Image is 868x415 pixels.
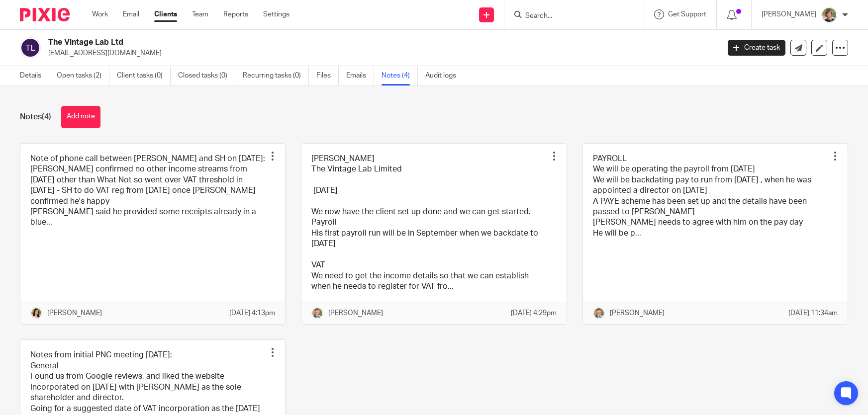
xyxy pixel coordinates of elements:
a: Create task [728,40,785,56]
h2: The Vintage Lab Ltd [48,37,580,48]
a: Work [92,9,108,19]
a: Clients [154,9,177,19]
a: Open tasks (2) [57,66,109,85]
img: svg%3E [20,37,41,58]
a: Client tasks (0) [117,66,171,85]
a: Audit logs [425,66,464,85]
a: Emails [346,66,374,85]
p: [PERSON_NAME] [328,308,383,318]
button: Add note [61,106,100,128]
img: High%20Res%20Andrew%20Price%20Accountants_Poppy%20Jakes%20photography-1109.jpg [593,307,605,319]
p: [EMAIL_ADDRESS][DOMAIN_NAME] [48,48,713,58]
a: Settings [263,9,289,19]
img: High%20Res%20Andrew%20Price%20Accountants_Poppy%20Jakes%20photography-1153.jpg [30,307,42,319]
p: [PERSON_NAME] [610,308,665,318]
a: Email [123,9,139,19]
img: High%20Res%20Andrew%20Price%20Accountants_Poppy%20Jakes%20photography-1142.jpg [821,7,837,23]
span: Get Support [668,11,706,18]
a: Team [192,9,208,19]
a: Recurring tasks (0) [243,66,309,85]
p: [DATE] 4:29pm [511,308,557,318]
p: [PERSON_NAME] [762,9,816,19]
img: High%20Res%20Andrew%20Price%20Accountants_Poppy%20Jakes%20photography-1109.jpg [311,307,323,319]
p: [DATE] 4:13pm [229,308,275,318]
span: (4) [42,113,51,121]
a: Closed tasks (0) [178,66,235,85]
h1: Notes [20,112,51,122]
a: Reports [223,9,248,19]
img: Pixie [20,8,70,21]
p: [PERSON_NAME] [47,308,102,318]
a: Files [316,66,339,85]
a: Details [20,66,49,85]
a: Notes (4) [382,66,418,85]
p: [DATE] 11:34am [788,308,838,318]
input: Search [524,12,614,21]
